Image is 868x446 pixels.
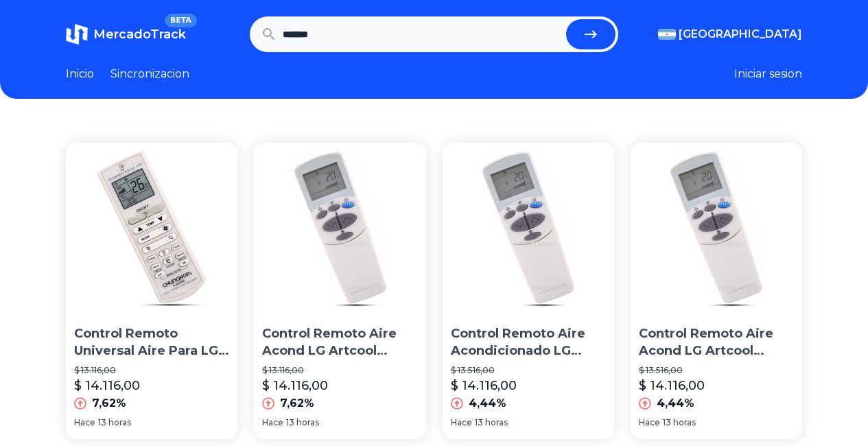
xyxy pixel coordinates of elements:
p: Control Remoto Universal Aire Para LG Artcool Fedders Sigma [74,325,229,360]
a: Inicio [66,66,94,82]
span: 13 horas [475,417,508,428]
p: $ 14.116,00 [451,376,517,395]
a: Control Remoto Aire Acond LG Artcool 6711a2011k Alaska Control Remoto Aire Acond LG Artcool 6711a... [254,143,425,439]
a: Control Remoto Aire Acond LG Artcool 6711a20091m Original!Control Remoto Aire Acond LG Artcool 67... [631,143,802,439]
img: Control Remoto Universal Aire Para LG Artcool Fedders Sigma [66,143,237,314]
p: $ 14.116,00 [74,376,140,395]
span: 13 horas [663,417,696,428]
span: MercadoTrack [93,27,186,42]
img: Control Remoto Aire Acond LG Artcool 6711a2011k Alaska [254,143,425,314]
span: Hace [639,417,660,428]
p: $ 13.116,00 [74,365,229,376]
img: Control Remoto Aire Acondicionado LG Artcool Inverter F/c [443,143,614,314]
a: Control Remoto Aire Acondicionado LG Artcool Inverter F/c Control Remoto Aire Acondicionado LG Ar... [443,143,614,439]
p: $ 13.116,00 [262,365,417,376]
a: MercadoTrackBETA [66,23,186,45]
p: Control Remoto Aire Acond LG Artcool 6711a2011k [US_STATE] [262,325,417,360]
img: MercadoTrack [66,23,88,45]
p: 7,62% [92,395,126,412]
span: Hace [451,417,472,428]
a: Sincronizacion [110,66,189,82]
p: $ 13.516,00 [639,365,794,376]
span: Hace [262,417,283,428]
button: Iniciar sesion [734,66,802,82]
span: 13 horas [98,417,131,428]
span: 13 horas [286,417,319,428]
span: Hace [74,417,95,428]
p: Control Remoto Aire Acond LG Artcool 6711a20091m Original! [639,325,794,360]
p: $ 14.116,00 [639,376,705,395]
p: 4,44% [657,395,694,412]
p: Control Remoto Aire Acondicionado LG Artcool Inverter F/c [451,325,606,360]
a: Control Remoto Universal Aire Para LG Artcool Fedders SigmaControl Remoto Universal Aire Para LG ... [66,143,237,439]
p: 4,44% [469,395,506,412]
img: Argentina [658,29,676,40]
span: [GEOGRAPHIC_DATA] [679,26,802,43]
p: 7,62% [280,395,314,412]
p: $ 13.516,00 [451,365,606,376]
p: $ 14.116,00 [262,376,328,395]
img: Control Remoto Aire Acond LG Artcool 6711a20091m Original! [631,143,802,314]
span: BETA [165,14,197,27]
button: [GEOGRAPHIC_DATA] [658,26,802,43]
